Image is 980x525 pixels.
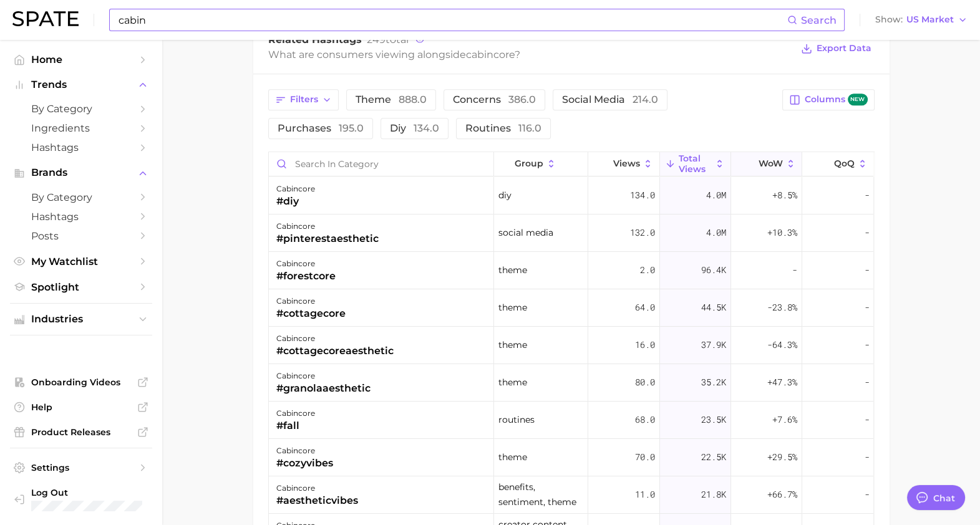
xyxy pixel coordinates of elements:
div: #cottagecore [276,306,346,321]
div: #diy [276,194,315,209]
span: My Watchlist [31,256,131,267]
span: 134.0 [414,122,439,134]
div: cabincore [276,368,371,383]
button: cabincore#cottagecoretheme64.044.5k-23.8%- [269,289,874,327]
span: 132.0 [630,225,655,240]
span: Ingredients [31,122,131,134]
span: routines [465,123,541,133]
div: #aestheticvibes [276,493,358,508]
button: Total Views [660,152,731,176]
input: Search here for a brand, industry, or ingredient [117,9,787,31]
span: routines [498,412,535,427]
div: cabincore [276,331,394,346]
span: 11.0 [635,487,655,502]
a: Hashtags [10,207,152,226]
span: 44.5k [701,300,726,315]
span: social media [562,95,658,105]
span: Export Data [817,43,871,54]
span: diy [390,123,439,133]
span: theme [356,95,427,105]
div: cabincore [276,406,315,421]
span: 80.0 [635,375,655,390]
span: 214.0 [633,94,658,105]
span: 96.4k [701,262,726,277]
span: Filters [290,94,318,105]
span: 35.2k [701,375,726,390]
span: 195.0 [339,122,364,134]
span: 70.0 [635,450,655,465]
div: #forestcore [276,269,336,284]
span: - [864,188,869,203]
a: Settings [10,458,152,477]
span: Trends [31,79,131,90]
button: cabincore#fallroutines68.023.5k+7.6%- [269,402,874,439]
a: Log out. Currently logged in with e-mail julia.buonanno@dsm-firmenich.com. [10,483,152,515]
span: - [864,450,869,465]
span: - [864,412,869,427]
button: cabincore#pinterestaestheticsocial media132.04.0m+10.3%- [269,214,874,252]
span: Onboarding Videos [31,377,131,388]
span: 4.0m [706,188,726,203]
button: QoQ [802,152,873,176]
span: Industries [31,314,131,325]
span: WoW [759,158,783,168]
span: - [864,337,869,352]
span: Views [613,158,640,168]
span: 22.5k [701,450,726,465]
span: - [864,225,869,240]
button: Brands [10,163,152,182]
a: Home [10,50,152,69]
span: QoQ [834,158,855,168]
button: ShowUS Market [872,12,971,28]
span: 888.0 [399,94,427,105]
a: My Watchlist [10,252,152,271]
span: diy [498,188,512,203]
span: Posts [31,230,131,242]
span: Hashtags [31,211,131,223]
span: - [864,300,869,315]
span: new [848,94,868,105]
span: group [515,158,543,168]
div: #cottagecoreaesthetic [276,344,394,359]
span: Help [31,402,131,413]
div: #pinterestaesthetic [276,231,379,246]
span: 2.0 [640,262,655,277]
span: 68.0 [635,412,655,427]
span: Search [801,14,837,26]
span: US Market [906,16,954,23]
span: +29.5% [767,450,797,465]
button: Filters [268,89,339,110]
a: Posts [10,226,152,246]
span: Spotlight [31,281,131,293]
a: by Category [10,188,152,207]
div: #fall [276,418,315,433]
input: Search in category [269,152,493,176]
span: 134.0 [630,188,655,203]
span: 64.0 [635,300,655,315]
a: Product Releases [10,423,152,441]
span: 23.5k [701,412,726,427]
span: Hashtags [31,142,131,153]
img: SPATE [12,11,79,26]
span: by Category [31,191,131,203]
button: Industries [10,310,152,329]
span: 386.0 [508,94,536,105]
button: cabincore#cozyvibestheme70.022.5k+29.5%- [269,439,874,476]
span: Settings [31,462,131,473]
button: Export Data [798,40,874,57]
span: 4.0m [706,225,726,240]
a: Onboarding Videos [10,373,152,392]
div: cabincore [276,443,333,458]
span: social media [498,225,553,240]
div: #cozyvibes [276,456,333,471]
button: Views [588,152,659,176]
button: cabincore#forestcoretheme2.096.4k-- [269,252,874,289]
span: +47.3% [767,375,797,390]
div: cabincore [276,219,379,234]
div: cabincore [276,481,358,496]
button: cabincore#diydiy134.04.0m+8.5%- [269,177,874,214]
span: theme [498,300,527,315]
span: benefits, sentiment, theme [498,479,584,509]
span: theme [498,262,527,277]
a: Hashtags [10,138,152,157]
